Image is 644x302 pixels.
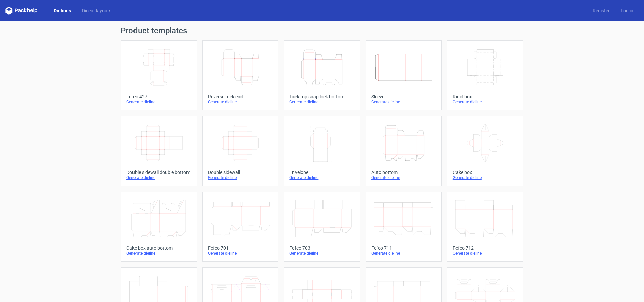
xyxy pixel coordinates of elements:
[126,251,191,256] div: Generate dieline
[208,245,273,251] div: Fefco 701
[289,251,354,256] div: Generate dieline
[447,40,523,110] a: Rigid boxGenerate dieline
[126,175,191,180] div: Generate dieline
[121,116,197,186] a: Double sidewall double bottomGenerate dieline
[121,27,523,35] h1: Product templates
[208,251,273,256] div: Generate dieline
[371,251,436,256] div: Generate dieline
[121,40,197,110] a: Fefco 427Generate dieline
[208,170,273,175] div: Double sidewall
[453,175,518,180] div: Generate dieline
[208,175,273,180] div: Generate dieline
[289,170,354,175] div: Envelope
[447,192,523,262] a: Fefco 712Generate dieline
[284,40,360,110] a: Tuck top snap lock bottomGenerate dieline
[289,175,354,180] div: Generate dieline
[371,99,436,105] div: Generate dieline
[447,116,523,186] a: Cake boxGenerate dieline
[202,116,278,186] a: Double sidewallGenerate dieline
[126,94,191,99] div: Fefco 427
[202,40,278,110] a: Reverse tuck endGenerate dieline
[289,245,354,251] div: Fefco 703
[126,170,191,175] div: Double sidewall double bottom
[289,94,354,99] div: Tuck top snap lock bottom
[366,192,442,262] a: Fefco 711Generate dieline
[371,94,436,99] div: Sleeve
[453,170,518,175] div: Cake box
[76,7,117,14] a: Diecut layouts
[371,175,436,180] div: Generate dieline
[453,251,518,256] div: Generate dieline
[366,40,442,110] a: SleeveGenerate dieline
[587,7,615,14] a: Register
[48,7,76,14] a: Dielines
[371,170,436,175] div: Auto bottom
[284,192,360,262] a: Fefco 703Generate dieline
[121,192,197,262] a: Cake box auto bottomGenerate dieline
[126,99,191,105] div: Generate dieline
[208,94,273,99] div: Reverse tuck end
[289,99,354,105] div: Generate dieline
[453,94,518,99] div: Rigid box
[202,192,278,262] a: Fefco 701Generate dieline
[615,7,639,14] a: Log in
[371,245,436,251] div: Fefco 711
[453,99,518,105] div: Generate dieline
[366,116,442,186] a: Auto bottomGenerate dieline
[208,99,273,105] div: Generate dieline
[284,116,360,186] a: EnvelopeGenerate dieline
[453,245,518,251] div: Fefco 712
[126,245,191,251] div: Cake box auto bottom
